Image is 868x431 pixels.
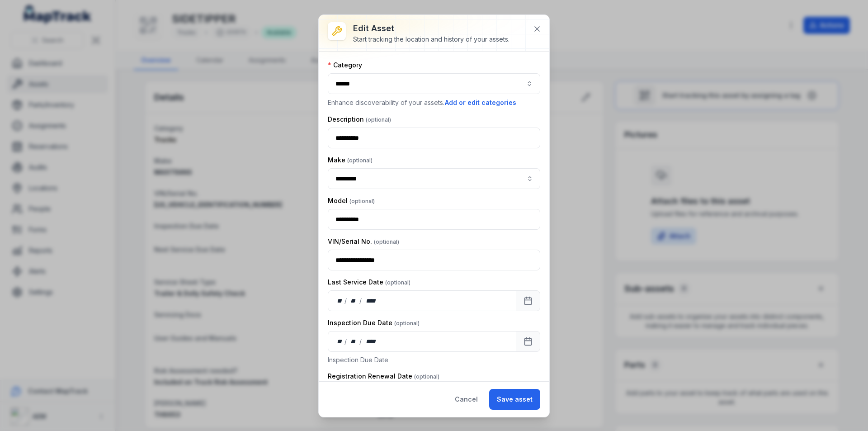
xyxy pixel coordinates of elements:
div: / [359,337,363,346]
div: / [344,296,348,305]
button: Save asset [489,389,540,410]
div: month, [348,337,360,346]
label: Description [328,115,391,124]
button: Calendar [516,290,540,311]
div: / [359,296,363,305]
div: Start tracking the location and history of your assets. [353,35,509,44]
label: Last Service Date [328,278,410,287]
h3: Edit asset [353,22,509,35]
div: month, [348,296,360,305]
p: Inspection Due Date [328,355,540,365]
button: Calendar [516,331,540,352]
label: VIN/Serial No. [328,237,399,246]
div: day, [335,337,344,346]
div: day, [335,296,344,305]
p: Enhance discoverability of your assets. [328,98,540,108]
div: year, [363,337,379,346]
label: Model [328,196,375,205]
input: asset-edit:cf[8261eee4-602e-4976-b39b-47b762924e3f]-label [328,168,540,189]
label: Registration Renewal Date [328,372,439,381]
div: year, [363,296,379,305]
button: Add or edit categories [444,98,517,108]
label: Category [328,61,362,70]
label: Inspection Due Date [328,318,420,327]
button: Cancel [447,389,486,410]
div: / [344,337,348,346]
label: Make [328,156,373,165]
